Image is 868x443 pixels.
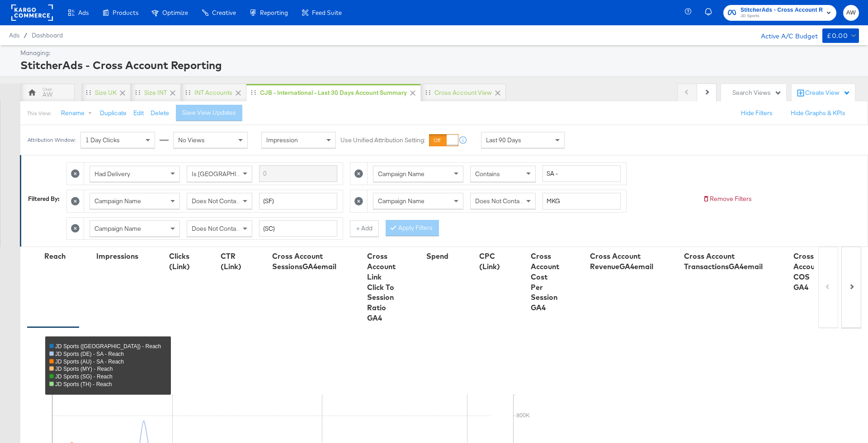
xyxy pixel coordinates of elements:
span: Does Not Contain [192,224,241,233]
span: Does Not Contain [192,197,241,205]
button: Remove Filters [703,195,752,203]
div: Filtered By: [28,195,60,203]
span: JD Sports (MY) - Reach [55,366,113,372]
div: Size INT [144,89,167,97]
input: Enter a search term [259,165,337,182]
span: Ads [9,32,19,39]
div: Drag to reorder tab [185,90,190,95]
div: Create View [805,89,850,98]
div: Clicks (Link) [169,251,190,272]
div: This View: [27,110,51,117]
div: Attribution Window: [27,137,76,143]
div: AW [42,90,52,99]
span: JD Sports (SG) - Reach [55,373,113,380]
a: Dashboard [32,32,63,39]
div: Drag to reorder tab [425,90,430,95]
div: Reach [44,251,66,261]
div: Drag to reorder tab [251,90,256,95]
span: Ads [78,9,89,16]
span: Impression [266,136,298,144]
div: Cross Account Link Click To Session Ratio GA4 [367,251,396,323]
span: Had Delivery [94,170,130,178]
span: StitcherAds - Cross Account Reporting [741,5,823,15]
div: Cross Account COS GA4 [793,251,822,292]
button: Edit [133,109,144,117]
div: CPC (Link) [479,251,500,272]
span: Products [113,9,138,16]
span: Contains [475,170,500,178]
div: Drag to reorder tab [135,90,140,95]
input: Enter a search term [542,193,621,210]
span: Is [GEOGRAPHIC_DATA] [192,170,261,178]
span: Does Not Contain [475,197,524,205]
input: Enter a search term [259,193,337,210]
span: Campaign Name [378,170,425,178]
div: Managing: [20,49,857,57]
span: No Views [178,136,205,144]
button: Hide Filters [741,109,773,117]
div: Cross Account SessionsGA4email [272,251,336,272]
div: Search Views [732,89,782,97]
span: JD Sports [741,13,823,20]
span: Campaign Name [94,197,141,205]
div: CTR (Link) [221,251,241,272]
button: Rename [55,105,102,121]
input: Enter a search term [542,165,621,182]
button: StitcherAds - Cross Account ReportingJD Sports [723,5,836,21]
div: Active A/C Budget [751,28,818,42]
div: Cross Account View [434,89,492,97]
span: Creative [212,9,236,16]
div: £0.00 [827,30,848,42]
div: Cross Account Cost Per Session GA4 [531,251,559,313]
span: / [19,32,32,39]
span: Campaign Name [94,224,141,233]
span: JD Sports (DE) - SA - Reach [55,351,124,357]
div: Drag to reorder tab [86,90,91,95]
button: Delete [151,109,169,117]
div: Size UK [95,89,117,97]
span: AW [847,8,855,18]
div: Cross Account TransactionsGA4email [684,251,763,272]
button: + Add [350,220,379,237]
input: Enter a search term [259,220,337,237]
span: Feed Suite [312,9,342,16]
div: Spend [426,251,448,261]
span: Campaign Name [378,197,425,205]
span: JD Sports ([GEOGRAPHIC_DATA]) - Reach [55,343,161,350]
div: CJB - International - Last 30 days Account Summary [260,89,407,97]
span: Optimize [162,9,188,16]
span: JD Sports (AU) - SA - Reach [55,359,124,365]
button: Hide Graphs & KPIs [791,109,845,117]
button: £0.00 [822,28,859,43]
span: JD Sports (TH) - Reach [55,381,112,387]
div: StitcherAds - Cross Account Reporting [20,57,857,73]
button: AW [843,5,859,21]
label: Use Unified Attribution Setting: [340,136,425,145]
span: Last 90 Days [486,136,521,144]
button: Duplicate [100,109,127,117]
div: Cross Account RevenueGA4email [590,251,653,272]
div: INT Accounts [194,89,232,97]
span: Reporting [260,9,288,16]
span: 1 Day Clicks [85,136,120,144]
div: Impressions [96,251,138,261]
